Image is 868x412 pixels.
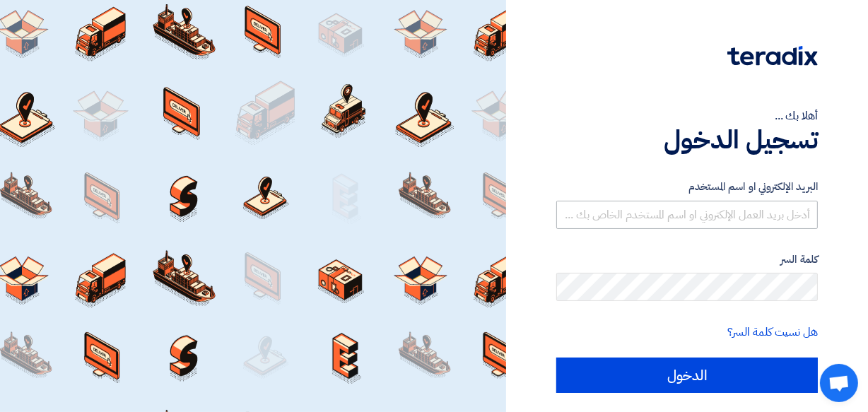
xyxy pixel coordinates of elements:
[556,107,818,124] div: أهلا بك ...
[556,252,818,268] label: كلمة السر
[556,201,818,229] input: أدخل بريد العمل الإلكتروني او اسم المستخدم الخاص بك ...
[727,46,818,66] img: Teradix logo
[820,364,858,402] div: Open chat
[556,179,818,195] label: البريد الإلكتروني او اسم المستخدم
[727,324,818,341] a: هل نسيت كلمة السر؟
[556,124,818,155] h1: تسجيل الدخول
[556,358,818,393] input: الدخول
